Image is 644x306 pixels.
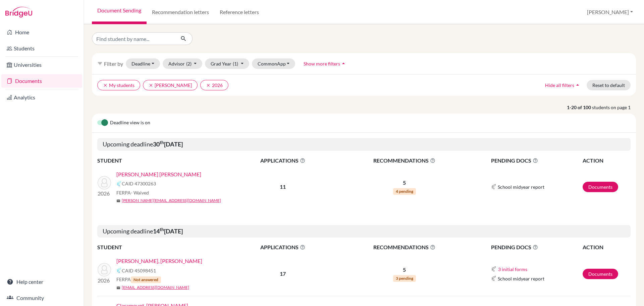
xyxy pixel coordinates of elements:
[298,58,353,69] button: Show more filtersarrow_drop_up
[131,190,149,195] span: - Waived
[160,227,164,232] sup: th
[103,83,108,88] i: clear
[116,276,161,283] span: FERPA
[98,276,111,285] p: 2026
[98,176,111,189] img: Sandoval Cañas Prieto, Mariana
[97,156,231,165] th: STUDENT
[583,269,618,279] a: Documents
[334,179,475,187] p: 5
[334,157,475,165] span: RECOMMENDATIONS
[131,276,161,283] span: Not answered
[98,263,111,276] img: Castellá Falkenberg, Miranda
[1,74,82,88] a: Documents
[584,6,636,18] button: [PERSON_NAME]
[233,61,238,67] span: (1)
[116,170,201,178] a: [PERSON_NAME] [PERSON_NAME]
[126,58,160,69] button: Deadline
[232,157,334,165] span: APPLICATIONS
[582,156,631,165] th: ACTION
[1,26,82,39] a: Home
[92,32,175,45] input: Find student by name...
[116,189,149,196] span: FERPA
[304,61,340,67] span: Show more filters
[340,60,347,67] i: arrow_drop_up
[153,140,183,148] b: 30 [DATE]
[498,183,544,190] span: School midyear report
[334,266,475,274] p: 5
[97,61,103,66] i: filter_list
[110,119,150,127] span: Deadline view is on
[200,80,228,90] button: clear2026
[567,104,592,111] strong: 1-20 of 100
[116,286,120,290] span: mail
[232,243,334,251] span: APPLICATIONS
[582,243,631,252] th: ACTION
[149,83,153,88] i: clear
[116,181,122,186] img: Common App logo
[491,276,496,281] img: Common App logo
[116,268,122,273] img: Common App logo
[587,80,631,90] button: Reset to default
[280,183,286,190] b: 11
[583,182,618,192] a: Documents
[97,80,140,90] button: clearMy students
[205,58,249,69] button: Grad Year(1)
[186,61,192,67] span: (2)
[334,243,475,251] span: RECOMMENDATIONS
[491,266,496,272] img: Common App logo
[498,275,544,282] span: School midyear report
[163,58,203,69] button: Advisor(2)
[97,225,631,238] h5: Upcoming deadline
[97,138,631,151] h5: Upcoming deadline
[143,80,198,90] button: clear[PERSON_NAME]
[252,58,296,69] button: CommonApp
[574,82,581,88] i: arrow_drop_up
[1,58,82,72] a: Universities
[98,189,111,198] p: 2026
[153,227,183,235] b: 14 [DATE]
[491,157,582,165] span: PENDING DOCS
[116,199,120,203] span: mail
[1,91,82,104] a: Analytics
[491,243,582,251] span: PENDING DOCS
[5,7,32,17] img: Bridge-U
[280,270,286,277] b: 17
[206,83,211,88] i: clear
[116,257,202,265] a: [PERSON_NAME], [PERSON_NAME]
[104,60,123,67] span: Filter by
[1,275,82,289] a: Help center
[160,140,164,145] sup: th
[122,180,156,187] span: CAID 47300263
[122,285,189,291] a: [EMAIL_ADDRESS][DOMAIN_NAME]
[122,267,156,274] span: CAID 45098451
[539,80,587,90] button: Hide all filtersarrow_drop_up
[393,188,416,195] span: 4 pending
[97,243,231,252] th: STUDENT
[393,275,416,282] span: 3 pending
[498,265,528,273] button: 3 initial forms
[1,291,82,305] a: Community
[122,198,221,204] a: [PERSON_NAME][EMAIL_ADDRESS][DOMAIN_NAME]
[1,42,82,55] a: Students
[592,104,636,111] span: students on page 1
[491,184,496,189] img: Common App logo
[545,82,574,88] span: Hide all filters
